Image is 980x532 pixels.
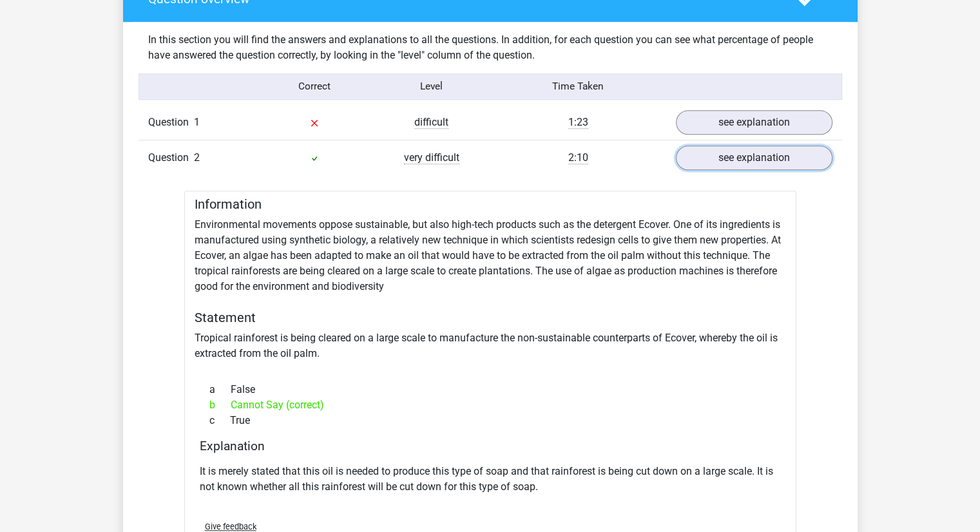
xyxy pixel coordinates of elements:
span: 2 [194,151,200,164]
span: Question [148,150,194,166]
h5: Statement [195,310,786,325]
span: very difficult [404,151,459,164]
span: b [209,397,231,413]
h4: Explanation [200,439,781,453]
div: Level [373,79,490,94]
p: It is merely stated that this oil is needed to produce this type of soap and that rainforest is b... [200,464,781,495]
span: 1:23 [568,116,588,129]
div: Correct [256,79,373,94]
h5: Information [195,196,786,212]
span: 2:10 [568,151,588,164]
div: False [200,382,781,397]
span: a [209,382,231,397]
span: 1 [194,116,200,128]
div: True [200,413,781,428]
a: see explanation [676,110,832,135]
span: difficult [414,116,448,129]
span: Question [148,115,194,130]
div: In this section you will find the answers and explanations to all the questions. In addition, for... [139,32,842,63]
span: Give feedback [205,522,256,531]
div: Time Taken [490,79,666,94]
div: Cannot Say (correct) [200,397,781,413]
span: c [209,413,230,428]
a: see explanation [676,146,832,170]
